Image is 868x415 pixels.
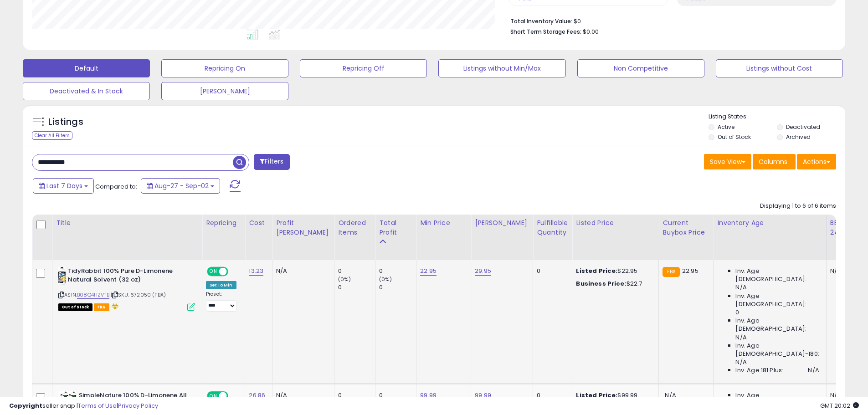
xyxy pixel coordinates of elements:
span: N/A [735,283,746,292]
div: ASIN: [58,267,195,310]
div: Current Buybox Price [663,218,709,237]
button: Repricing On [161,59,288,77]
span: 22.95 [682,266,699,275]
label: Archived [786,133,811,141]
strong: Copyright [9,401,42,410]
div: Min Price [420,218,467,228]
span: OFF [227,268,241,276]
span: $0.00 [583,27,599,36]
label: Out of Stock [718,133,751,141]
button: [PERSON_NAME] [161,82,288,100]
span: 0 [735,308,739,317]
i: hazardous material [109,303,119,309]
button: Columns [753,154,796,169]
div: Repricing [206,218,241,228]
small: (0%) [379,276,392,283]
button: Listings without Cost [716,59,843,77]
div: Clear All Filters [32,131,72,140]
small: (0%) [338,276,351,283]
button: Deactivated & In Stock [23,82,150,100]
div: Set To Min [206,281,236,289]
h5: Listings [48,116,83,128]
button: Last 7 Days [33,178,94,194]
b: Total Inventory Value: [510,17,572,25]
a: 29.95 [475,266,491,276]
div: Listed Price [576,218,655,228]
a: Terms of Use [78,401,117,410]
span: Inv. Age [DEMOGRAPHIC_DATA]: [735,292,819,308]
div: Cost [249,218,268,228]
div: Displaying 1 to 6 of 6 items [760,202,836,210]
span: 2025-09-10 20:02 GMT [820,401,859,410]
b: Business Price: [576,279,626,288]
button: Filters [254,154,289,170]
div: 0 [338,283,375,292]
span: Inv. Age [DEMOGRAPHIC_DATA]-180: [735,342,819,358]
span: ON [208,268,219,276]
div: N/A [276,267,327,275]
div: Preset: [206,291,238,312]
span: Aug-27 - Sep-02 [154,181,209,190]
span: N/A [808,366,819,374]
button: Listings without Min/Max [438,59,565,77]
b: TidyRabbit 100% Pure D-Limonene Natural Solvent (32 oz) [68,267,179,286]
small: FBA [663,267,679,277]
span: N/A [735,333,746,342]
div: Total Profit [379,218,412,237]
b: Short Term Storage Fees: [510,28,581,36]
span: Inv. Age [DEMOGRAPHIC_DATA]: [735,267,819,283]
button: Repricing Off [300,59,427,77]
div: Ordered Items [338,218,371,237]
div: N/A [830,267,860,275]
div: Title [56,218,198,228]
span: Inv. Age [DEMOGRAPHIC_DATA]: [735,317,819,333]
span: FBA [94,303,109,311]
div: Fulfillable Quantity [537,218,568,237]
a: B08Q4HZVTB [77,291,109,299]
a: 13.23 [249,266,263,276]
div: seller snap | | [9,402,158,410]
div: 0 [379,267,416,275]
span: All listings that are currently out of stock and unavailable for purchase on Amazon [58,303,92,311]
label: Active [718,123,734,131]
a: Privacy Policy [118,401,158,410]
button: Non Competitive [577,59,704,77]
div: 0 [338,267,375,275]
div: $22.95 [576,267,652,275]
span: Compared to: [95,182,137,191]
button: Default [23,59,150,77]
img: 41u-I6Zd3lL._SL40_.jpg [58,267,66,285]
div: Inventory Age [717,218,822,228]
span: Last 7 Days [46,181,82,190]
div: 0 [379,283,416,292]
button: Actions [797,154,836,169]
div: 0 [537,267,565,275]
span: Columns [759,157,787,166]
b: Listed Price: [576,266,617,275]
div: $22.7 [576,280,652,288]
div: BB Share 24h. [830,218,863,237]
label: Deactivated [786,123,820,131]
button: Aug-27 - Sep-02 [141,178,220,194]
div: Profit [PERSON_NAME] [276,218,330,237]
span: | SKU: 672050 (FBA) [111,291,166,298]
p: Listing States: [709,113,845,121]
span: Inv. Age 181 Plus: [735,366,783,374]
div: [PERSON_NAME] [475,218,529,228]
span: N/A [735,358,746,366]
li: $0 [510,15,829,26]
button: Save View [704,154,751,169]
a: 22.95 [420,266,437,276]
